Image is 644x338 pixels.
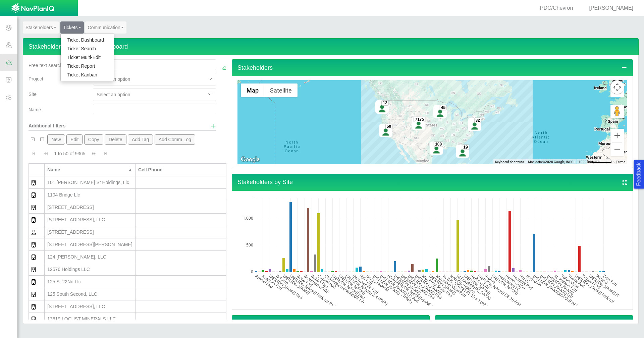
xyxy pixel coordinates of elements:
[51,150,88,160] div: 1 to 50 of 9365
[45,288,136,300] td: 125 South Second, LLC
[45,201,136,214] td: 111 S 3Rd St Llc
[589,5,633,11] span: [PERSON_NAME]
[29,276,45,288] td: Organization
[577,159,614,164] button: Map Scale: 1000 km per 55 pixels
[84,134,103,145] button: Copy
[581,4,636,12] div: [PERSON_NAME]
[47,204,132,211] div: [STREET_ADDRESS]
[47,253,132,260] div: 124 [PERSON_NAME], LLC
[462,145,469,150] div: 19
[47,134,65,145] button: New
[61,62,114,70] a: Ticket Report
[88,147,99,160] button: Go to next page
[29,92,37,97] span: Site
[495,160,524,164] button: Keyboard shortcuts
[47,291,132,297] div: 125 South Second, LLC
[239,155,261,164] img: Google
[232,315,430,332] h4: Communication by Purpose
[61,53,114,62] a: Ticket Multi-Edit
[45,238,136,251] td: 121 Mather Circle, Llc
[105,134,126,145] button: Delete
[241,83,264,97] button: Show street map
[47,229,132,235] div: [STREET_ADDRESS]
[61,36,114,44] a: Ticket Dashboard
[616,160,625,164] a: Terms (opens in new tab)
[232,174,633,191] h4: Stakeholders by Site
[100,147,111,160] button: Go to last page
[61,44,114,53] a: Ticket Search
[610,80,624,94] button: Map camera controls
[45,226,136,238] td: 119 County Road 15, Tenant
[29,288,45,300] td: Organization
[32,255,36,260] img: CRM_Stakeholders$CRM_Images$building_regular.svg
[60,21,84,34] a: Tickets
[45,276,136,288] td: 125 S. 22Nd Llc
[47,278,132,285] div: 125 S. 22Nd Llc
[32,180,36,185] img: CRM_Stakeholders$CRM_Images$building_regular.svg
[45,163,136,176] th: Name
[23,38,639,55] h4: Stakeholder Engagement Dashboard
[29,123,65,128] span: Additional filters
[136,163,226,176] th: Cell Phone
[29,76,43,81] span: Project
[29,313,45,325] td: Organization
[85,21,126,34] a: Communication
[29,300,45,313] td: Organization
[610,105,624,118] button: Drag Pegman onto the map to open Street View
[385,124,392,129] div: 50
[128,134,153,145] button: Add Tag
[23,21,59,34] a: Stakeholders
[29,226,45,238] td: Stakeholder
[474,118,481,123] div: 32
[29,251,45,263] td: Organization
[232,76,633,168] div: Stakeholders
[47,303,132,310] div: [STREET_ADDRESS], LLC
[32,304,36,309] img: CRM_Stakeholders$CRM_Images$building_regular.svg
[528,160,575,164] span: Map data ©2025 Google, INEGI
[29,238,45,251] td: Organization
[29,117,88,129] div: Additional filters
[414,117,425,122] div: 7175
[47,316,132,322] div: 13619 LOCUST MINERALS LLC
[47,216,132,223] div: [STREET_ADDRESS], LLC
[45,251,136,263] td: 124 N. RUTHERFORD, LLC
[434,142,443,147] div: 108
[29,189,45,201] td: Organization
[29,214,45,226] td: Organization
[45,313,136,325] td: 13619 LOCUST MINERALS LLC
[32,242,36,247] img: CRM_Stakeholders$CRM_Images$building_regular.svg
[264,83,298,97] button: Show satellite imagery
[61,70,114,79] a: Ticket Kanban
[155,134,196,145] button: Add Comm Log
[45,300,136,313] td: 13604 KRAMERIA ST, LLC
[29,176,45,189] td: Organization
[47,241,132,248] div: [STREET_ADDRESS][PERSON_NAME]
[29,263,45,276] td: Organization
[32,217,36,223] img: CRM_Stakeholders$CRM_Images$building_regular.svg
[29,63,62,68] span: Free text search
[440,105,447,110] div: 45
[610,143,624,156] button: Zoom out
[45,214,136,226] td: 118 N. 1ST STREET, LLC
[381,100,388,106] div: 12
[540,5,573,11] span: PDC/Chevron
[47,266,132,273] div: 12576 Holdings LLC
[29,107,41,112] span: Name
[45,189,136,201] td: 1104 Bridge Llc
[32,292,36,297] img: CRM_Stakeholders$CRM_Images$building_regular.svg
[610,129,624,142] button: Zoom in
[29,201,45,214] td: Organization
[45,176,136,189] td: 101 Jessup St Holdings, Llc
[634,160,644,188] button: Feedback
[32,317,36,322] img: CRM_Stakeholders$CRM_Images$building_regular.svg
[435,315,633,332] h4: Communication by Method
[32,267,36,272] img: CRM_Stakeholders$CRM_Images$building_regular.svg
[32,279,36,285] img: CRM_Stakeholders$CRM_Images$building_regular.svg
[32,230,36,235] img: CRM_Stakeholders$CRM_Images$user_regular.svg
[66,134,83,145] button: Edit
[128,167,132,172] span: ▲
[622,179,628,187] a: View full screen
[138,166,223,173] div: Cell Phone
[232,59,633,76] h4: Stakeholders
[47,179,132,186] div: 101 [PERSON_NAME] St Holdings, Llc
